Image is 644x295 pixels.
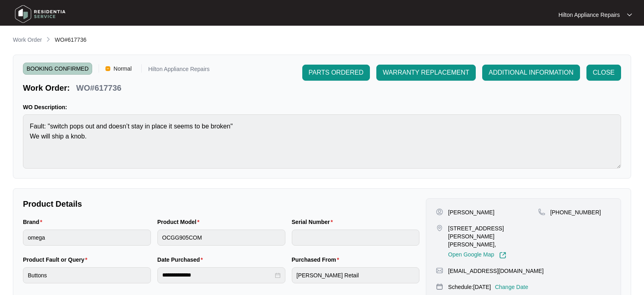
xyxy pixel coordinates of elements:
[76,82,121,94] p: WO#617736
[23,267,151,283] input: Product Fault or Query
[558,11,620,19] p: Hilton Appliance Repairs
[436,267,443,274] img: map-pin
[157,230,285,246] input: Product Model
[550,208,601,216] p: [PHONE_NUMBER]
[499,252,506,259] img: Link-External
[448,283,491,291] p: Schedule: [DATE]
[157,256,206,264] label: Date Purchased
[11,36,43,45] a: Work Order
[482,65,580,81] button: ADDITIONAL INFORMATION
[292,230,420,246] input: Serial Number
[105,66,110,71] img: Vercel Logo
[23,82,70,94] p: Work Order:
[302,65,370,81] button: PARTS ORDERED
[309,68,363,77] span: PARTS ORDERED
[376,65,476,81] button: WARRANTY REPLACEMENT
[436,208,443,216] img: user-pin
[436,283,443,290] img: map-pin
[292,256,343,264] label: Purchased From
[12,2,68,26] img: residentia service logo
[23,63,92,75] span: BOOKING CONFIRMED
[593,68,615,77] span: CLOSE
[538,208,545,216] img: map-pin
[448,224,538,248] p: [STREET_ADDRESS][PERSON_NAME][PERSON_NAME],
[13,36,42,44] p: Work Order
[110,63,135,75] span: Normal
[448,267,543,275] p: [EMAIL_ADDRESS][DOMAIN_NAME]
[23,114,621,169] textarea: Fault: "switch pops out and doesn’t stay in place it seems to be broken" We will ship a knob.
[586,65,621,81] button: CLOSE
[23,218,45,226] label: Brand
[292,267,420,283] input: Purchased From
[23,103,621,111] p: WO Description:
[23,230,151,246] input: Brand
[383,68,469,77] span: WARRANTY REPLACEMENT
[292,218,336,226] label: Serial Number
[157,218,203,226] label: Product Model
[448,252,506,259] a: Open Google Map
[448,208,494,216] p: [PERSON_NAME]
[148,66,210,75] p: Hilton Appliance Repairs
[495,283,528,291] p: Change Date
[627,13,632,17] img: dropdown arrow
[436,224,443,232] img: map-pin
[162,271,273,279] input: Date Purchased
[23,198,419,210] p: Product Details
[489,68,574,77] span: ADDITIONAL INFORMATION
[45,36,52,43] img: chevron-right
[55,37,87,43] span: WO#617736
[23,256,91,264] label: Product Fault or Query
